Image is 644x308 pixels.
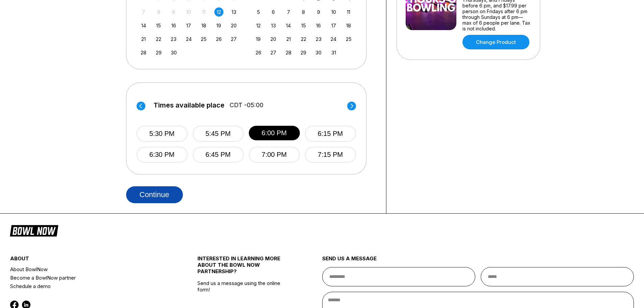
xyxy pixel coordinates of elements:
[299,21,308,30] div: Choose Wednesday, October 15th, 2025
[137,147,188,163] button: 6:30 PM
[344,7,353,17] div: Choose Saturday, October 11th, 2025
[322,255,634,267] div: send us a message
[254,48,263,57] div: Choose Sunday, October 26th, 2025
[269,34,278,44] div: Choose Monday, October 20th, 2025
[169,21,178,30] div: Choose Tuesday, September 16th, 2025
[154,7,163,17] div: Not available Monday, September 8th, 2025
[329,48,338,57] div: Choose Friday, October 31st, 2025
[269,48,278,57] div: Choose Monday, October 27th, 2025
[229,7,238,17] div: Choose Saturday, September 13th, 2025
[184,21,193,30] div: Choose Wednesday, September 17th, 2025
[254,21,263,30] div: Choose Sunday, October 12th, 2025
[329,7,338,17] div: Choose Friday, October 10th, 2025
[154,48,163,57] div: Choose Monday, September 29th, 2025
[269,21,278,30] div: Choose Monday, October 13th, 2025
[193,126,244,142] button: 5:45 PM
[249,147,300,163] button: 7:00 PM
[139,21,148,30] div: Choose Sunday, September 14th, 2025
[269,7,278,17] div: Choose Monday, October 6th, 2025
[299,7,308,17] div: Choose Wednesday, October 8th, 2025
[284,7,293,17] div: Choose Tuesday, October 7th, 2025
[197,255,291,280] div: INTERESTED IN LEARNING MORE ABOUT THE BOWL NOW PARTNERSHIP?
[284,34,293,44] div: Choose Tuesday, October 21st, 2025
[137,126,188,142] button: 5:30 PM
[199,7,208,17] div: Not available Thursday, September 11th, 2025
[184,7,193,17] div: Not available Wednesday, September 10th, 2025
[199,21,208,30] div: Choose Thursday, September 18th, 2025
[329,34,338,44] div: Choose Friday, October 24th, 2025
[169,7,178,17] div: Not available Tuesday, September 9th, 2025
[214,21,223,30] div: Choose Friday, September 19th, 2025
[314,21,323,30] div: Choose Thursday, October 16th, 2025
[344,34,353,44] div: Choose Saturday, October 25th, 2025
[314,34,323,44] div: Choose Thursday, October 23rd, 2025
[184,34,193,44] div: Choose Wednesday, September 24th, 2025
[139,34,148,44] div: Choose Sunday, September 21st, 2025
[329,21,338,30] div: Choose Friday, October 17th, 2025
[139,48,148,57] div: Choose Sunday, September 28th, 2025
[314,7,323,17] div: Choose Thursday, October 9th, 2025
[305,147,356,163] button: 7:15 PM
[254,7,263,17] div: Choose Sunday, October 5th, 2025
[154,34,163,44] div: Choose Monday, September 22nd, 2025
[284,21,293,30] div: Choose Tuesday, October 14th, 2025
[314,48,323,57] div: Choose Thursday, October 30th, 2025
[299,34,308,44] div: Choose Wednesday, October 22nd, 2025
[344,21,353,30] div: Choose Saturday, October 18th, 2025
[126,186,183,203] button: Continue
[230,101,263,109] span: CDT -05:00
[10,255,166,265] div: about
[249,126,300,140] button: 6:00 PM
[153,101,224,109] span: Times available place
[305,126,356,142] button: 6:15 PM
[229,34,238,44] div: Choose Saturday, September 27th, 2025
[462,35,529,49] a: Change Product
[139,7,148,17] div: Not available Sunday, September 7th, 2025
[229,21,238,30] div: Choose Saturday, September 20th, 2025
[254,34,263,44] div: Choose Sunday, October 19th, 2025
[169,34,178,44] div: Choose Tuesday, September 23rd, 2025
[10,265,166,274] a: About BowlNow
[214,7,223,17] div: Choose Friday, September 12th, 2025
[299,48,308,57] div: Choose Wednesday, October 29th, 2025
[10,282,166,290] a: Schedule a demo
[214,34,223,44] div: Choose Friday, September 26th, 2025
[10,274,166,282] a: Become a BowlNow partner
[284,48,293,57] div: Choose Tuesday, October 28th, 2025
[193,147,244,163] button: 6:45 PM
[169,48,178,57] div: Choose Tuesday, September 30th, 2025
[154,21,163,30] div: Choose Monday, September 15th, 2025
[199,34,208,44] div: Choose Thursday, September 25th, 2025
